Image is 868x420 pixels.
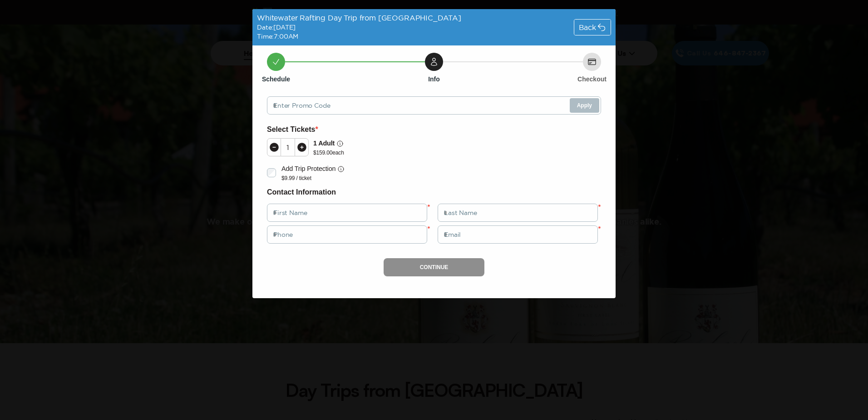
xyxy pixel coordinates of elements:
p: Add Trip Protection [281,164,335,174]
h6: Contact Information [267,186,601,198]
h6: Checkout [577,75,607,84]
span: Back [579,24,596,31]
h6: Info [428,75,440,84]
h6: Select Tickets [267,124,601,135]
span: Date: [DATE] [257,24,296,31]
h6: Schedule [262,75,290,84]
p: $ 159.00 each [313,149,344,156]
span: Whitewater Rafting Day Trip from [GEOGRAPHIC_DATA] [257,14,461,22]
div: 1 [281,144,295,151]
p: $9.99 / ticket [281,175,345,182]
span: Time: 7:00AM [257,33,298,40]
p: 1 Adult [313,138,335,149]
